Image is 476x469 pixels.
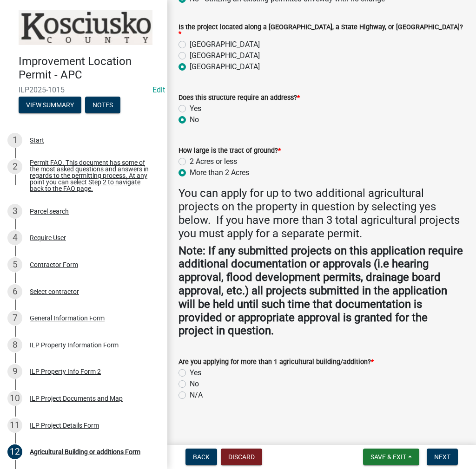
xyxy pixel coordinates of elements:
[30,315,105,321] div: General Information Form
[30,395,123,402] div: ILP Project Documents and Map
[178,148,281,154] label: How large is the tract of ground?
[427,449,458,465] button: Next
[7,284,22,299] div: 6
[85,102,120,109] wm-modal-confirm: Notes
[190,390,203,401] label: N/A
[30,159,152,192] div: Permit FAQ. This document has some of the most asked questions and answers in regards to the perm...
[434,453,450,461] span: Next
[30,449,140,455] div: Agricultural Building or additions Form
[7,364,22,379] div: 9
[190,114,199,125] label: No
[7,159,22,174] div: 2
[178,95,300,101] label: Does this structure require an address?
[30,422,99,429] div: ILP Project Details Form
[178,244,463,338] strong: Note: If any submitted projects on this application require additional documentation or approvals...
[19,55,160,82] h4: Improvement Location Permit - APC
[178,187,465,240] h4: You can apply for up to two additional agricultural projects on the property in question by selec...
[30,137,44,143] div: Start
[152,85,165,94] a: Edit
[19,102,81,109] wm-modal-confirm: Summary
[190,50,260,61] label: [GEOGRAPHIC_DATA]
[30,342,119,348] div: ILP Property Information Form
[190,61,260,72] label: [GEOGRAPHIC_DATA]
[193,453,210,461] span: Back
[190,167,249,178] label: More than 2 Acres
[190,103,201,114] label: Yes
[30,261,78,268] div: Contractor Form
[7,338,22,352] div: 8
[7,133,22,148] div: 1
[190,39,260,50] label: [GEOGRAPHIC_DATA]
[7,311,22,326] div: 7
[221,449,262,465] button: Discard
[7,418,22,433] div: 11
[190,367,201,378] label: Yes
[19,10,152,45] img: Kosciusko County, Indiana
[7,204,22,219] div: 3
[185,449,217,465] button: Back
[190,156,237,167] label: 2 Acres or less
[19,85,149,94] span: ILP2025-1015
[190,378,199,390] label: No
[30,288,79,295] div: Select contractor
[19,97,81,113] button: View Summary
[7,230,22,245] div: 4
[30,208,69,215] div: Parcel search
[7,257,22,272] div: 5
[85,97,120,113] button: Notes
[178,24,465,38] label: Is the project located along a [GEOGRAPHIC_DATA], a State Highway, or [GEOGRAPHIC_DATA]?
[178,359,374,365] label: Are you applying for more than 1 agricultural building/addition?
[152,85,165,94] wm-modal-confirm: Edit Application Number
[7,391,22,406] div: 10
[30,234,66,241] div: Require User
[363,449,419,465] button: Save & Exit
[7,444,22,459] div: 12
[30,368,101,375] div: ILP Property Info Form 2
[370,453,406,461] span: Save & Exit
